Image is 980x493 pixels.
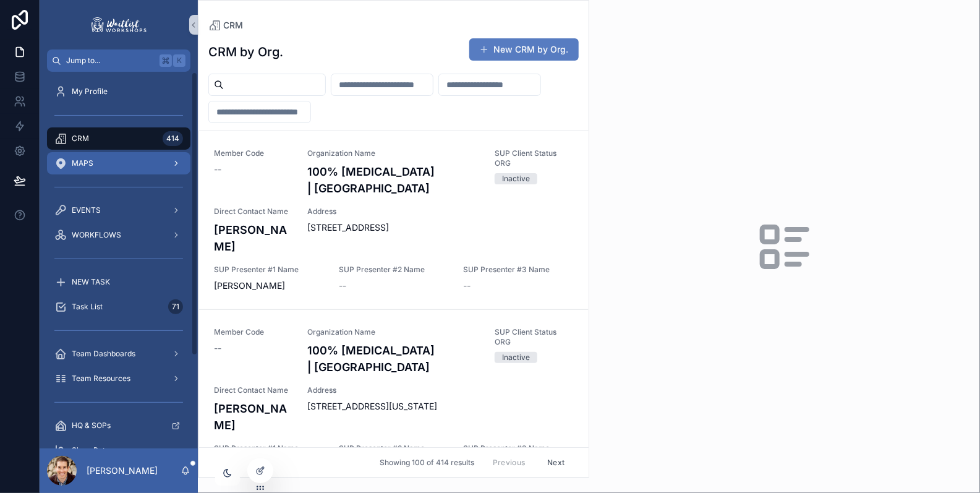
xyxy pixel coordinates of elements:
[47,224,190,246] a: WORKFLOWS
[72,349,135,359] span: Team Dashboards
[47,439,190,461] a: Show Rates
[380,458,474,468] span: Showing 100 of 414 results
[214,148,292,158] span: Member Code
[72,277,110,287] span: NEW TASK
[307,148,480,158] span: Organization Name
[208,19,243,32] a: CRM
[47,80,190,103] a: My Profile
[199,309,589,488] a: Member Code--Organization Name100% [MEDICAL_DATA] | [GEOGRAPHIC_DATA]SUP Client Status ORGInactiv...
[47,127,190,150] a: CRM414
[47,271,190,293] a: NEW TASK
[47,199,190,221] a: EVENTS
[72,134,89,144] span: CRM
[47,152,190,174] a: MAPS
[339,280,346,292] span: --
[464,280,471,292] span: --
[72,421,111,431] span: HQ & SOPs
[214,385,292,395] span: Direct Contact Name
[214,163,221,176] span: --
[464,265,574,275] span: SUP Presenter #3 Name
[495,148,573,168] span: SUP Client Status ORG
[539,453,573,472] button: Next
[47,343,190,365] a: Team Dashboards
[339,265,449,275] span: SUP Presenter #2 Name
[72,87,108,96] span: My Profile
[72,445,113,455] span: Show Rates
[87,465,158,477] p: [PERSON_NAME]
[214,342,221,354] span: --
[223,19,243,32] span: CRM
[307,207,573,216] span: Address
[214,280,324,292] span: [PERSON_NAME]
[307,400,573,413] span: [STREET_ADDRESS][US_STATE]
[72,302,103,312] span: Task List
[163,131,183,146] div: 414
[199,131,589,309] a: Member Code--Organization Name100% [MEDICAL_DATA] | [GEOGRAPHIC_DATA]SUP Client Status ORGInactiv...
[214,400,292,434] h4: [PERSON_NAME]
[208,43,283,61] h1: CRM by Org.
[464,444,574,453] span: SUP Presenter #3 Name
[72,205,101,215] span: EVENTS
[307,342,480,375] h4: 100% [MEDICAL_DATA] | [GEOGRAPHIC_DATA]
[307,163,480,197] h4: 100% [MEDICAL_DATA] | [GEOGRAPHIC_DATA]
[214,444,324,453] span: SUP Presenter #1 Name
[307,385,573,395] span: Address
[502,352,530,363] div: Inactive
[307,221,573,234] span: [STREET_ADDRESS]
[72,158,93,168] span: MAPS
[214,207,292,216] span: Direct Contact Name
[214,265,324,275] span: SUP Presenter #1 Name
[214,327,292,337] span: Member Code
[89,15,148,35] img: App logo
[307,327,480,337] span: Organization Name
[47,49,190,72] button: Jump to...K
[495,327,573,347] span: SUP Client Status ORG
[47,414,190,437] a: HQ & SOPs
[72,374,130,384] span: Team Resources
[72,230,121,240] span: WORKFLOWS
[168,299,183,314] div: 71
[47,296,190,318] a: Task List71
[339,444,449,453] span: SUP Presenter #2 Name
[47,367,190,390] a: Team Resources
[66,56,155,66] span: Jump to...
[174,56,184,66] span: K
[469,38,579,61] button: New CRM by Org.
[40,72,198,448] div: scrollable content
[214,221,292,255] h4: [PERSON_NAME]
[502,173,530,184] div: Inactive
